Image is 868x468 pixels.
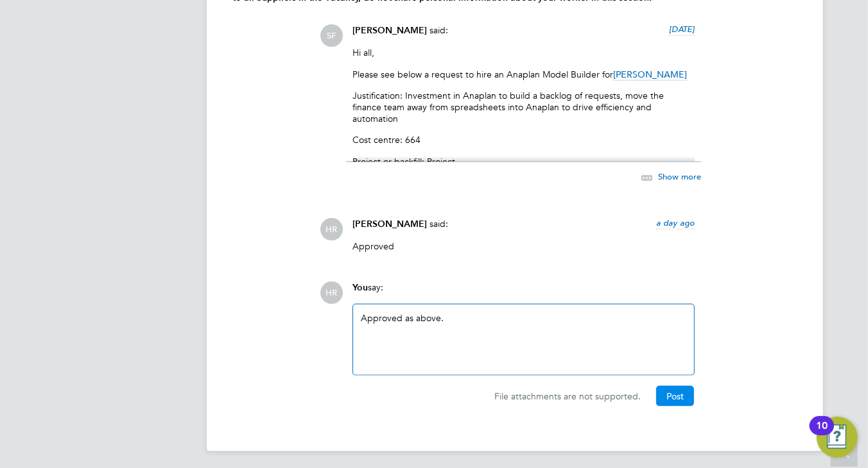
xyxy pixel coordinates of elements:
span: [PERSON_NAME] [352,219,427,230]
span: HR [320,218,343,240]
p: Approved [352,240,695,252]
button: Post [656,386,694,406]
button: Open Resource Center, 10 new notifications [817,417,858,458]
span: Show more [658,172,701,183]
span: said: [430,24,448,36]
span: [DATE] [669,24,695,35]
p: Hi all, [352,47,695,58]
p: Please see below a request to hire an Anaplan Model Builder for [352,69,695,80]
span: a day ago [656,217,695,228]
span: You [352,282,368,293]
div: say: [352,281,695,304]
p: Project or backfill: Project [352,156,695,167]
span: [PERSON_NAME] [613,69,687,81]
span: [PERSON_NAME] [352,25,427,36]
span: HR [320,281,343,304]
div: Approved as above. [361,312,686,367]
div: 10 [816,426,828,442]
span: File attachments are not supported. [494,390,641,402]
p: Justification: Investment in Anaplan to build a backlog of requests, move the finance team away f... [352,90,695,125]
span: said: [430,218,448,230]
span: SF [320,24,343,47]
p: Cost centre: 664 [352,134,695,146]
